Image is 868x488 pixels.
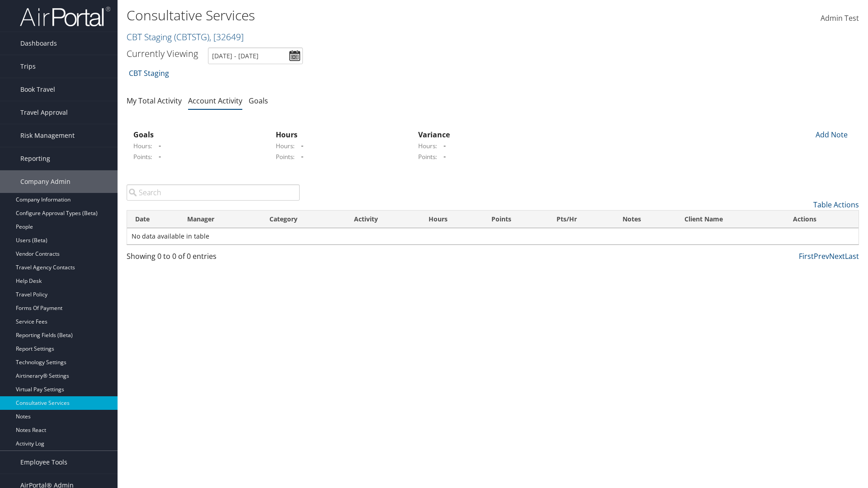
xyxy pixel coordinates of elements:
[785,211,859,228] th: Actions
[439,141,446,150] span: -
[127,184,300,201] input: Search
[346,211,420,228] th: Activity: activate to sort column ascending
[20,124,75,147] span: Risk Management
[418,130,450,140] strong: Variance
[208,47,303,64] input: [DATE] - [DATE]
[483,211,548,228] th: Points
[276,130,297,140] strong: Hours
[418,152,437,161] label: Points:
[249,96,268,106] a: Goals
[276,141,295,150] label: Hours:
[127,31,244,43] a: CBT Staging
[297,141,303,150] span: -
[276,152,295,161] label: Points:
[813,200,859,210] a: Table Actions
[133,152,152,161] label: Points:
[261,211,346,228] th: Category: activate to sort column ascending
[20,55,36,78] span: Trips
[420,211,484,228] th: Hours
[133,141,152,150] label: Hours:
[20,451,67,474] span: Employee Tools
[20,101,68,124] span: Travel Approval
[179,211,261,228] th: Manager: activate to sort column ascending
[809,129,852,140] div: Add Note
[127,211,179,228] th: Date: activate to sort column ascending
[821,5,859,33] a: Admin Test
[614,211,676,228] th: Notes
[20,147,50,170] span: Reporting
[174,31,209,43] span: ( CBTSTG )
[20,6,110,27] img: airportal-logo.png
[127,96,182,106] a: My Total Activity
[154,141,161,150] span: -
[209,31,244,43] span: , [ 32649 ]
[188,96,242,106] a: Account Activity
[127,228,859,244] td: No data available in table
[127,47,198,60] h3: Currently Viewing
[439,151,446,161] span: -
[845,251,859,261] a: Last
[418,141,437,150] label: Hours:
[20,78,55,101] span: Book Travel
[129,64,169,82] a: CBT Staging
[133,130,154,140] strong: Goals
[127,6,615,25] h1: Consultative Services
[829,251,845,261] a: Next
[127,251,300,266] div: Showing 0 to 0 of 0 entries
[676,211,785,228] th: Client Name
[20,170,71,193] span: Company Admin
[548,211,614,228] th: Pts/Hr
[799,251,814,261] a: First
[821,13,859,23] span: Admin Test
[297,151,303,161] span: -
[814,251,829,261] a: Prev
[20,32,57,55] span: Dashboards
[154,151,161,161] span: -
